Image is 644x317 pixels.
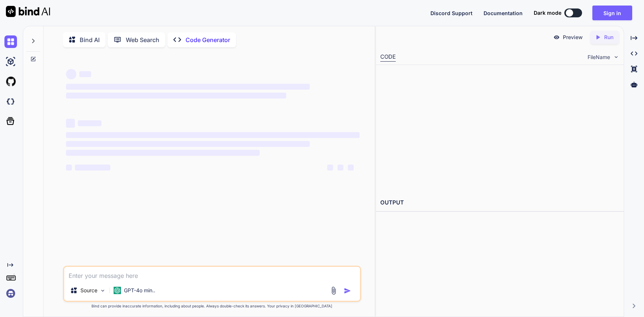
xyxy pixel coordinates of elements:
span: ‌ [348,165,354,170]
span: Documentation [484,10,523,16]
span: FileName [588,54,610,61]
img: signin [4,287,17,300]
img: Pick Models [100,287,106,294]
span: ‌ [66,93,286,99]
p: GPT-4o min.. [124,287,155,294]
span: Dark mode [534,9,561,17]
span: ‌ [327,165,333,170]
span: ‌ [66,84,310,90]
img: preview [553,34,560,41]
span: ‌ [66,69,76,79]
span: ‌ [337,165,343,170]
p: Code Generator [186,35,230,44]
img: darkCloudIdeIcon [4,95,17,108]
img: chevron down [613,54,619,60]
span: ‌ [66,119,75,128]
button: Documentation [484,9,523,17]
p: Run [604,34,613,41]
span: Discord Support [430,10,472,16]
p: Web Search [126,35,159,44]
button: Discord Support [430,9,472,17]
img: GPT-4o mini [114,287,121,294]
img: attachment [329,286,338,295]
span: ‌ [79,71,91,77]
span: ‌ [66,141,310,147]
span: ‌ [66,165,72,170]
span: ‌ [66,132,360,138]
img: githubLight [4,75,17,88]
span: ‌ [75,165,110,170]
div: CODE [380,53,396,62]
p: Bind AI [80,35,100,44]
img: Bind AI [6,6,50,17]
p: Bind can provide inaccurate information, including about people. Always double-check its answers.... [63,303,361,309]
span: ‌ [78,120,101,126]
img: icon [344,287,351,294]
span: ‌ [66,150,260,156]
p: Source [80,287,97,294]
img: chat [4,35,17,48]
p: Preview [563,34,583,41]
img: ai-studio [4,55,17,68]
h2: OUTPUT [376,194,624,211]
button: Sign in [592,6,632,20]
